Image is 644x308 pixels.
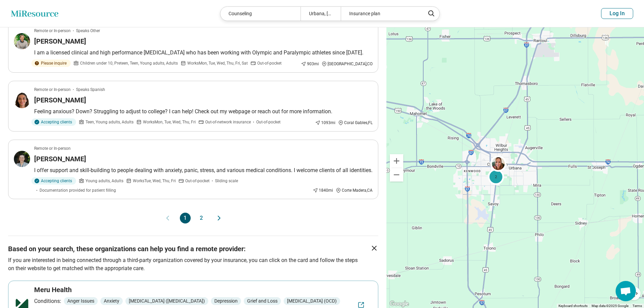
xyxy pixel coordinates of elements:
div: Coral Gables , FL [338,120,373,126]
h3: [PERSON_NAME] [34,154,86,164]
p: I am a licensed clinical and high performance [MEDICAL_DATA] who has been working with Olympic an... [34,49,373,57]
span: Out-of-pocket [256,119,281,125]
span: Works Tue, Wed, Thu, Fri [133,178,176,184]
div: [GEOGRAPHIC_DATA] , CO [321,61,373,67]
button: Previous page [164,213,172,223]
h3: [PERSON_NAME] [34,95,86,105]
h3: [PERSON_NAME] [34,37,86,46]
div: 1840 mi [313,187,333,193]
span: Depression [211,297,241,305]
h3: Meru Health [34,285,72,294]
span: Works Mon, Tue, Wed, Thu, Fri, Sat [187,60,248,66]
div: Urbana, [GEOGRAPHIC_DATA] [301,7,341,21]
span: Documentation provided for patient filling [40,187,116,193]
p: Remote or In-person [34,145,71,151]
button: Zoom in [390,154,403,168]
p: I offer support and skill-building to people dealing with anxiety, panic, stress, and various med... [34,166,373,174]
span: Speaks Spanish [76,87,105,93]
button: 1 [180,213,191,223]
div: Corte Madera , CA [336,187,373,193]
span: Out-of-pocket [185,178,210,184]
span: Map data ©2025 Google [592,304,628,308]
div: Insurance plan [341,7,421,21]
div: 903 mi [301,61,319,67]
span: [MEDICAL_DATA] ([MEDICAL_DATA]) [125,297,208,305]
span: Speaks Other [76,28,100,34]
div: Accepting clients [31,177,76,185]
button: Zoom out [390,168,403,182]
span: Teen, Young adults, Adults [86,119,134,125]
a: Open chat [616,281,636,301]
div: Please inquire [31,60,71,67]
span: Anxiety [100,297,123,305]
p: Conditions: [34,297,61,305]
div: 2 [488,168,504,185]
span: Out-of-network insurance [205,119,251,125]
span: Grief and Loss [244,297,281,305]
p: Feeling anxious? Down? Struggling to adjust to college? I can help! Check out my webpage or reach... [34,108,373,116]
p: Remote or In-person [34,28,71,34]
span: Children under 10, Preteen, Teen, Young adults, Adults [80,60,178,66]
span: Sliding scale [215,178,238,184]
div: Counseling [220,7,301,21]
p: Remote or In-person [34,87,71,93]
div: Accepting clients [31,118,76,126]
button: Next page [215,213,223,223]
span: Anger Issues [64,297,98,305]
button: Log In [601,8,633,19]
span: [MEDICAL_DATA] (OCD) [284,297,340,305]
span: Young adults, Adults [86,178,123,184]
div: 1093 mi [315,120,335,126]
span: Out-of-pocket [257,60,282,66]
a: Terms (opens in new tab) [633,304,642,308]
span: Works Mon, Tue, Wed, Thu, Fri [143,119,196,125]
button: 2 [196,213,207,223]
